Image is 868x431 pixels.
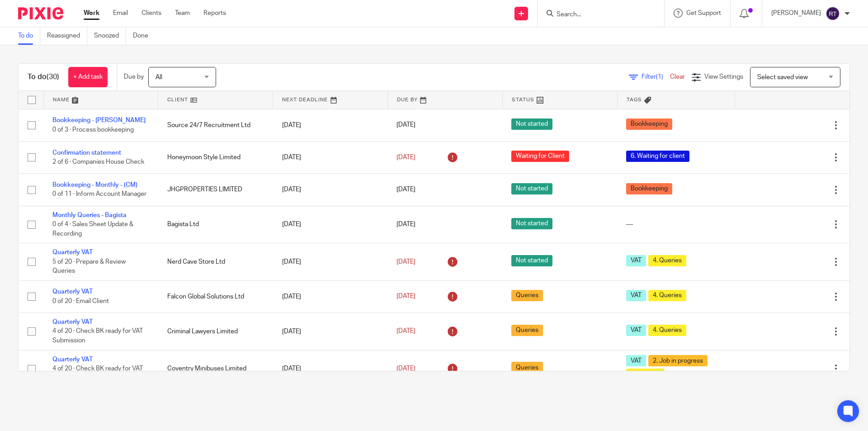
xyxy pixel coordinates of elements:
td: JHGPROPERTIES LIMITED [158,174,273,206]
span: 0 of 11 · Inform Account Manager [52,191,146,198]
span: 0 of 20 · Email Client [52,298,109,304]
span: [DATE] [396,122,415,128]
span: VAT [626,355,646,366]
a: Bookkeeping - Monthly - (CM) [52,182,137,188]
span: Queries [511,362,543,373]
span: 2. Job in progress [648,355,708,366]
span: Queries [511,290,543,301]
span: [DATE] [396,294,415,300]
a: Quarterly VAT [52,289,93,295]
a: Team [175,9,190,18]
a: Work [84,9,99,18]
span: 4. Queries [648,255,686,266]
td: Bagista Ltd [158,206,273,243]
span: [DATE] [396,154,415,161]
a: Clients [142,9,161,18]
a: Monthly Queries - Bagista [52,212,127,218]
p: [PERSON_NAME] [771,9,821,18]
a: Quarterly VAT [52,249,93,256]
span: Not started [511,183,552,194]
a: Confirmation statement [52,150,121,156]
td: Source 24/7 Recruitment Ltd [158,109,273,141]
span: View Settings [704,74,743,80]
span: VAT [626,290,646,301]
span: [DATE] [396,221,415,227]
td: Criminal Lawyers Limited [158,313,273,350]
td: Nerd Cave Store Ltd [158,243,273,280]
span: [DATE] [396,365,415,372]
a: Reports [203,9,226,18]
img: svg%3E [826,6,840,21]
span: Filter [642,74,670,80]
td: [DATE] [273,206,388,243]
td: [DATE] [273,243,388,280]
span: Not started [511,255,552,266]
a: Quarterly VAT [52,319,93,325]
span: (1) [656,74,663,80]
h1: To do [28,72,59,82]
p: Due by [124,72,144,81]
div: --- [626,220,726,229]
span: (30) [47,73,59,81]
span: 4 of 20 · Check BK ready for VAT Submission [52,328,143,344]
span: 0 of 3 · Process bookkeeping [52,127,134,133]
span: [DATE] [396,328,415,335]
td: [DATE] [273,350,388,387]
span: VAT [626,255,646,266]
span: 2 of 6 · Companies House Check [52,159,144,165]
span: VAT [626,325,646,336]
td: [DATE] [273,141,388,173]
a: Reassigned [47,27,87,45]
td: [DATE] [273,313,388,350]
span: All [156,74,162,81]
a: Snoozed [94,27,126,45]
span: 4. Queries [648,290,686,301]
input: Search [556,11,637,19]
span: 4. Queries [648,325,686,336]
td: [DATE] [273,280,388,313]
span: 0 of 4 · Sales Sheet Update & Recording [52,221,133,237]
td: Falcon Global Solutions Ltd [158,280,273,313]
a: Email [113,9,128,18]
span: Queries [511,325,543,336]
a: To do [18,27,40,45]
span: Bookkeeping [626,118,672,130]
td: [DATE] [273,109,388,141]
span: [DATE] [396,186,415,193]
span: [DATE] [396,259,415,265]
span: 6. Waiting for client [626,151,689,162]
a: Done [133,27,155,45]
a: Quarterly VAT [52,356,93,363]
span: 4. Queries [626,369,664,380]
td: Honeymoon Style Limited [158,141,273,173]
span: Tags [627,97,642,102]
span: 4 of 20 · Check BK ready for VAT Submission [52,365,143,381]
span: Select saved view [757,74,808,81]
td: [DATE] [273,174,388,206]
span: Not started [511,118,552,130]
span: Bookkeeping [626,183,672,194]
td: Coventry Minibuses Limited [158,350,273,387]
span: Waiting for Client [511,151,569,162]
a: Bookkeeping - [PERSON_NAME] [52,117,146,123]
img: Pixie [18,7,63,19]
span: Not started [511,218,552,229]
a: + Add task [68,67,108,87]
span: Get Support [686,10,721,16]
a: Clear [670,74,685,80]
span: 5 of 20 · Prepare & Review Queries [52,259,126,275]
